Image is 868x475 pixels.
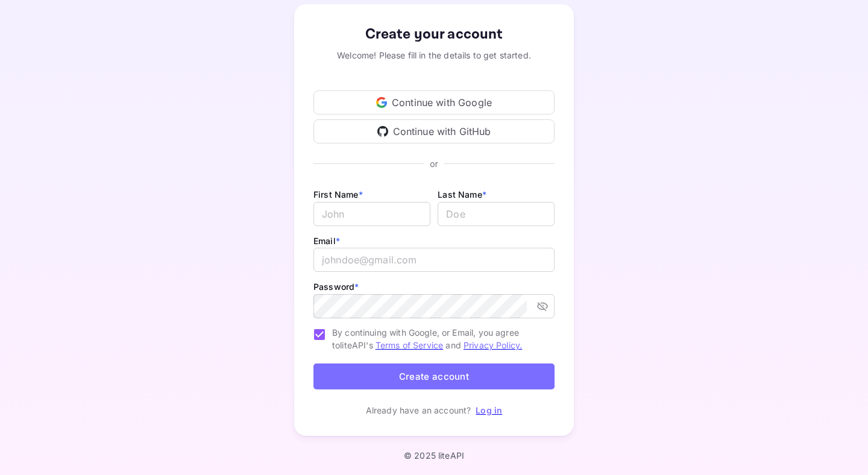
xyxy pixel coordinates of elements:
[313,202,430,226] input: John
[313,24,555,45] div: Create your account
[532,295,553,317] button: toggle password visibility
[438,202,555,226] input: Doe
[376,340,443,350] a: Terms of Service
[404,450,464,461] p: © 2025 liteAPI
[313,282,359,292] label: Password
[438,189,486,200] label: Last Name
[313,49,555,61] div: Welcome! Please fill in the details to get started.
[313,119,555,143] div: Continue with GitHub
[476,405,502,415] a: Log in
[332,326,545,351] span: By continuing with Google, or Email, you agree to liteAPI's and
[313,189,363,200] label: First Name
[313,90,555,115] div: Continue with Google
[313,248,555,272] input: johndoe@gmail.com
[313,363,555,389] button: Create account
[464,340,522,350] a: Privacy Policy.
[366,404,471,417] p: Already have an account?
[313,236,340,246] label: Email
